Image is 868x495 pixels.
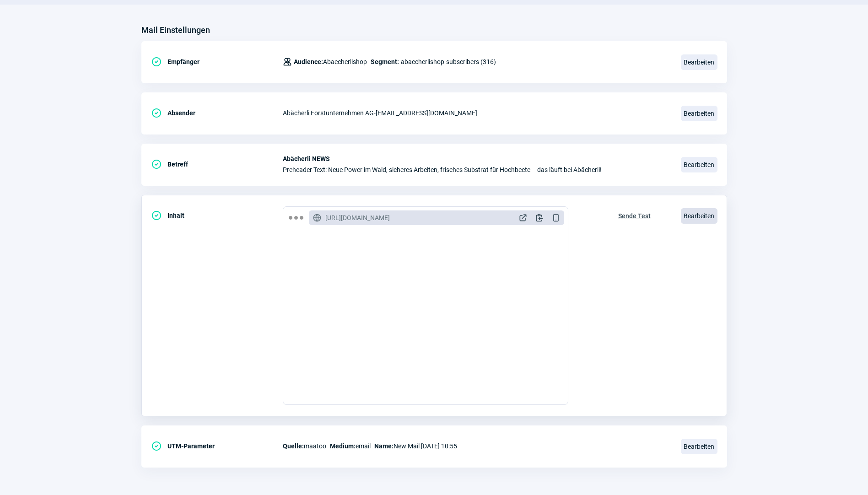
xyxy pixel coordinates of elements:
span: Bearbeiten [681,106,717,121]
button: Sende Test [609,206,660,224]
span: Bearbeiten [681,54,717,70]
div: Empfänger [151,53,283,71]
div: Abächerli Forstunternehmen AG - [EMAIL_ADDRESS][DOMAIN_NAME] [283,104,670,122]
span: Medium: [330,442,356,450]
span: Bearbeiten [681,157,717,172]
span: Segment: [371,56,399,67]
div: Inhalt [151,206,283,225]
span: [URL][DOMAIN_NAME] [325,213,390,222]
span: Bearbeiten [681,439,717,454]
span: New Mail [DATE] 10:55 [374,441,457,452]
span: Audience: [294,58,323,65]
span: maatoo [283,441,326,452]
span: Preheader Text: Neue Power im Wald, sicheres Arbeiten, frisches Substrat für Hochbeete – das läuf... [283,166,670,173]
span: Quelle: [283,442,304,450]
div: Betreff [151,155,283,173]
div: UTM-Parameter [151,437,283,455]
span: Bearbeiten [681,208,717,224]
span: Abaecherlishop [294,56,367,67]
span: email [330,441,371,452]
div: abaecherlishop-subscribers (316) [283,53,496,71]
span: Sende Test [618,209,651,223]
span: Name: [374,442,394,450]
h3: Mail Einstellungen [141,23,210,38]
div: Absender [151,104,283,122]
span: Abächerli NEWS [283,155,670,162]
